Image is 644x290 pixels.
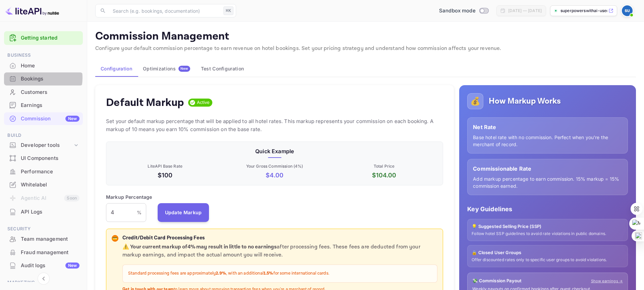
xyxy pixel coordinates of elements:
[4,165,83,178] a: Performance
[178,66,190,71] span: New
[216,271,226,276] strong: 2.9%
[591,278,623,284] a: Show earnings →
[4,225,83,233] span: Security
[65,116,79,122] div: New
[472,223,624,230] p: 💡 Suggested Selling Price (SSP)
[4,206,83,218] a: API Logs
[21,235,79,243] div: Team management
[264,271,273,276] strong: 1.5%
[21,141,73,149] div: Developer tools
[4,59,83,72] div: Home
[622,5,633,16] img: SuperpowerswithAi User
[158,203,209,222] button: Update Markup
[21,89,79,96] div: Customers
[4,246,83,258] a: Fraud management
[331,163,437,169] p: Total Price
[4,52,83,59] span: Business
[128,270,432,277] p: Standard processing fees are approximately , with an additional for some international cards.
[473,165,622,173] p: Commissionable Rate
[109,4,221,17] input: Search (e.g. bookings, documentation)
[4,72,83,85] a: Bookings
[106,193,152,200] p: Markup Percentage
[122,234,437,242] p: Credit/Debit Card Processing Fees
[112,235,117,241] p: 💳
[194,99,213,106] span: Active
[508,8,542,14] div: [DATE] — [DATE]
[472,278,522,284] p: 💸 Commission Payout
[21,102,79,109] div: Earnings
[106,117,443,133] p: Set your default markup percentage that will be applied to all hotel rates. This markup represent...
[4,86,83,99] div: Customers
[95,45,636,53] p: Configure your default commission percentage to earn revenue on hotel bookings. Set your pricing ...
[472,231,624,237] p: Follow hotel SSP guidelines to avoid rate violations in public domains.
[331,171,437,180] p: $ 104.00
[221,171,328,180] p: $ 4.00
[196,61,249,77] button: Test Configuration
[106,203,137,222] input: 0
[106,96,184,109] h4: Default Markup
[65,263,79,269] div: New
[4,112,83,125] div: CommissionNew
[4,152,83,164] a: UI Components
[4,259,83,272] a: Audit logsNew
[4,139,83,151] div: Developer tools
[4,233,83,245] a: Team management
[21,115,79,123] div: Commission
[473,134,622,148] p: Base hotel rate with no commission. Perfect when you're the merchant of record.
[439,7,476,15] span: Sandbox mode
[21,262,79,270] div: Audit logs
[4,31,83,45] div: Getting started
[4,233,83,246] div: Team management
[472,257,624,263] p: Offer discounted rates only to specific user groups to avoid violations.
[4,72,83,85] div: Bookings
[4,279,83,286] span: Marketing
[467,205,628,214] p: Key Guidelines
[436,7,491,15] div: Switch to Production mode
[4,259,83,272] div: Audit logsNew
[4,246,83,259] div: Fraud management
[21,181,79,189] div: Whitelabel
[223,6,233,15] div: ⌘K
[472,249,624,256] p: 🔒 Closed User Groups
[95,61,138,77] button: Configuration
[122,243,437,259] p: after processing fees. These fees are deducted from your markup earnings, and impact the actual a...
[21,249,79,256] div: Fraud management
[221,163,328,169] p: Your Gross Commission ( 4 %)
[21,75,79,83] div: Bookings
[473,175,622,189] p: Add markup percentage to earn commission. 15% markup = 15% commission earned.
[473,123,622,131] p: Net Rate
[112,147,437,155] p: Quick Example
[21,155,79,162] div: UI Components
[4,99,83,111] a: Earnings
[21,208,79,216] div: API Logs
[143,66,190,72] div: Optimizations
[122,243,277,250] strong: ⚠️ Your current markup of 4 % may result in little to no earnings
[4,59,83,72] a: Home
[4,99,83,112] div: Earnings
[4,165,83,178] div: Performance
[489,96,561,107] h5: How Markup Works
[470,95,480,107] p: 💰
[5,5,59,16] img: LiteAPI logo
[4,178,83,191] a: Whitelabel
[112,171,218,180] p: $100
[21,34,79,42] a: Getting started
[4,206,83,219] div: API Logs
[560,8,607,14] p: superpowerswithai-user...
[4,132,83,139] span: Build
[21,62,79,70] div: Home
[4,86,83,98] a: Customers
[38,273,50,285] button: Collapse navigation
[4,152,83,165] div: UI Components
[21,168,79,176] div: Performance
[112,163,218,169] p: LiteAPI Base Rate
[95,30,636,43] p: Commission Management
[4,178,83,191] div: Whitelabel
[4,112,83,125] a: CommissionNew
[137,209,142,216] p: %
